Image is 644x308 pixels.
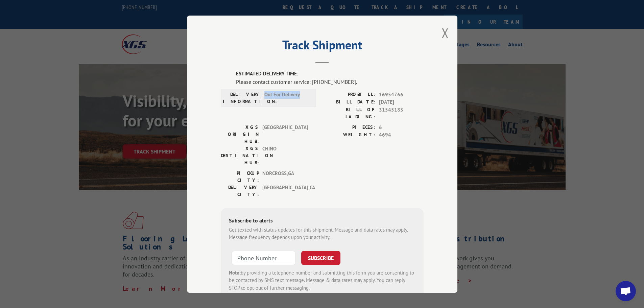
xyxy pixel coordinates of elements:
label: XGS DESTINATION HUB: [221,145,259,166]
input: Phone Number [232,251,296,265]
span: 16954766 [379,91,424,98]
span: CHINO [262,145,308,166]
span: [GEOGRAPHIC_DATA] , CA [262,184,308,198]
div: Open chat [616,281,636,301]
span: Out For Delivery [264,91,310,105]
span: [DATE] [379,98,424,106]
span: 4694 [379,131,424,139]
label: BILL OF LADING: [322,106,376,120]
span: [GEOGRAPHIC_DATA] [262,123,308,145]
div: Get texted with status updates for this shipment. Message and data rates may apply. Message frequ... [229,226,415,241]
label: WEIGHT: [322,131,376,139]
button: SUBSCRIBE [301,251,340,265]
strong: Note: [229,269,241,276]
label: ESTIMATED DELIVERY TIME: [236,70,424,78]
span: 31545183 [379,106,424,120]
label: PROBILL: [322,91,376,98]
div: by providing a telephone number and submitting this form you are consenting to be contacted by SM... [229,269,415,292]
label: BILL DATE: [322,98,376,106]
div: Subscribe to alerts [229,216,415,226]
label: PIECES: [322,123,376,131]
h2: Track Shipment [221,40,424,53]
label: DELIVERY INFORMATION: [223,91,261,105]
div: Please contact customer service: [PHONE_NUMBER]. [236,77,424,86]
label: PICKUP CITY: [221,169,259,184]
label: XGS ORIGIN HUB: [221,123,259,145]
span: NORCROSS , GA [262,169,308,184]
button: Close modal [442,24,449,42]
label: DELIVERY CITY: [221,184,259,198]
span: 6 [379,123,424,131]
